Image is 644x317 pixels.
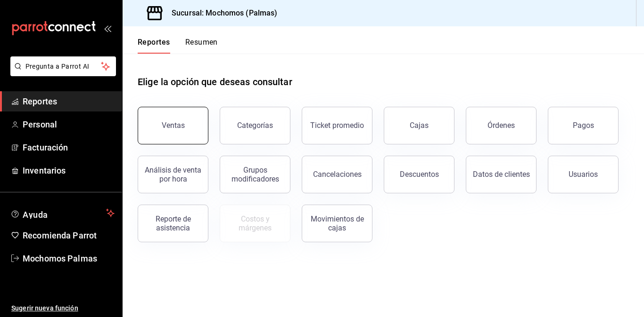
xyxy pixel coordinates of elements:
div: Ticket promedio [310,121,364,130]
a: Pregunta a Parrot AI [7,68,116,78]
span: Reportes [23,95,115,108]
button: Contrata inventarios para ver este reporte [220,205,290,242]
button: Cajas [384,107,454,144]
button: Pagos [548,107,619,144]
div: Cancelaciones [313,170,362,179]
span: Ayuda [23,207,102,219]
div: Datos de clientes [473,170,530,179]
div: Categorías [237,121,273,130]
button: Categorías [220,107,290,144]
span: Inventarios [23,164,115,177]
div: Órdenes [487,121,515,130]
div: Análisis de venta por hora [144,166,202,183]
button: Análisis de venta por hora [138,156,208,193]
button: Usuarios [548,156,619,193]
button: Descuentos [384,156,454,193]
div: Grupos modificadores [226,166,284,183]
div: Pagos [573,121,594,130]
button: Órdenes [466,107,537,144]
button: Ticket promedio [302,107,372,144]
span: Pregunta a Parrot AI [25,62,101,71]
div: Movimientos de cajas [308,214,366,232]
button: Datos de clientes [466,156,537,193]
span: Personal [23,118,115,131]
button: Reporte de asistencia [138,205,208,242]
button: Cancelaciones [302,156,372,193]
div: Costos y márgenes [226,214,284,232]
span: Facturación [23,141,115,154]
div: Usuarios [569,170,598,179]
h3: Sucursal: Mochomos (Palmas) [164,8,278,19]
div: navigation tabs [138,38,218,54]
div: Cajas [410,121,429,130]
div: Reporte de asistencia [144,214,202,232]
div: Ventas [162,121,185,130]
span: Recomienda Parrot [23,229,115,242]
button: Resumen [185,38,218,54]
div: Descuentos [400,170,439,179]
button: Movimientos de cajas [302,205,372,242]
span: Sugerir nueva función [11,303,115,313]
button: Grupos modificadores [220,156,290,193]
button: Reportes [138,38,170,54]
h1: Elige la opción que deseas consultar [138,75,292,89]
span: Mochomos Palmas [23,252,115,265]
button: Pregunta a Parrot AI [10,56,116,76]
button: Ventas [138,107,208,144]
button: open_drawer_menu [104,24,111,32]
